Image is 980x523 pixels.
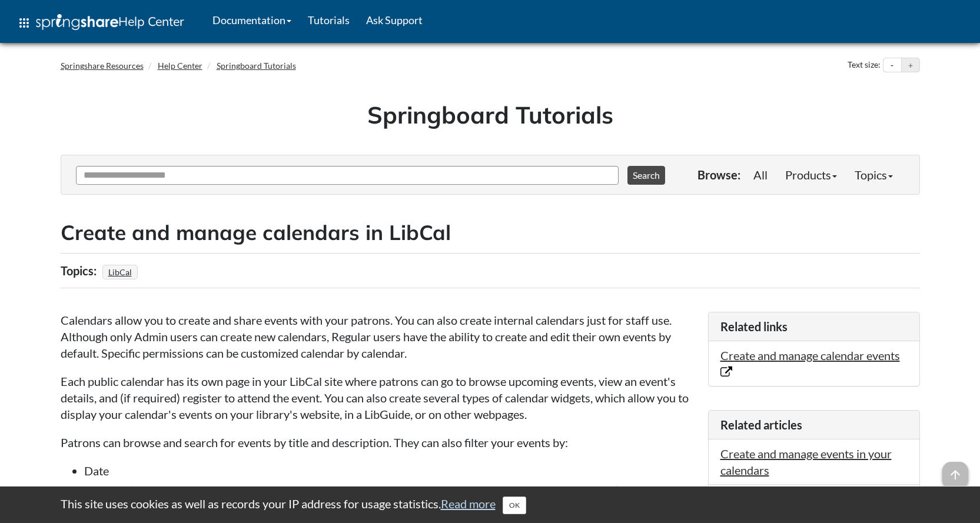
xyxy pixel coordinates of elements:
a: Topics [846,163,902,186]
li: Date [84,462,696,479]
span: Related articles [720,418,802,432]
p: Patrons can browse and search for events by title and description. They can also filter your even... [61,434,696,451]
img: Springshare [36,14,118,30]
a: Help Center [158,61,202,71]
a: Products [776,163,846,186]
div: Text size: [845,58,883,73]
a: Create and manage calendar events [720,348,900,379]
a: Ask Support [358,5,431,35]
span: apps [17,16,31,30]
p: Calendars allow you to create and share events with your patrons. You can also create internal ca... [61,312,696,361]
button: Search [627,166,665,185]
button: Close [503,497,526,514]
span: arrow_upward [942,462,968,488]
button: Decrease text size [883,58,901,72]
span: Related links [720,319,788,334]
p: Each public calendar has its own page in your LibCal site where patrons can go to browse upcoming... [61,373,696,422]
a: Tutorials [300,5,358,35]
a: apps Help Center [9,5,192,41]
li: Campus (if active—this can also be renamed "Branch" or something else, as you'll learn in this Sp... [84,482,696,498]
a: Read more [441,497,496,511]
a: All [745,163,776,186]
a: LibCal [107,264,134,281]
div: Topics: [61,259,99,282]
h2: Create and manage calendars in LibCal [61,218,920,247]
button: Increase text size [902,58,919,72]
div: This site uses cookies as well as records your IP address for usage statistics. [49,495,932,514]
a: Documentation [204,5,300,35]
h1: Springboard Tutorials [69,98,911,131]
a: Create and manage events in your calendars [720,447,892,477]
span: Help Center [118,14,184,29]
p: Browse: [697,166,740,183]
a: arrow_upward [942,463,968,477]
a: Springshare Resources [61,61,144,71]
a: Springboard Tutorials [217,61,296,71]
